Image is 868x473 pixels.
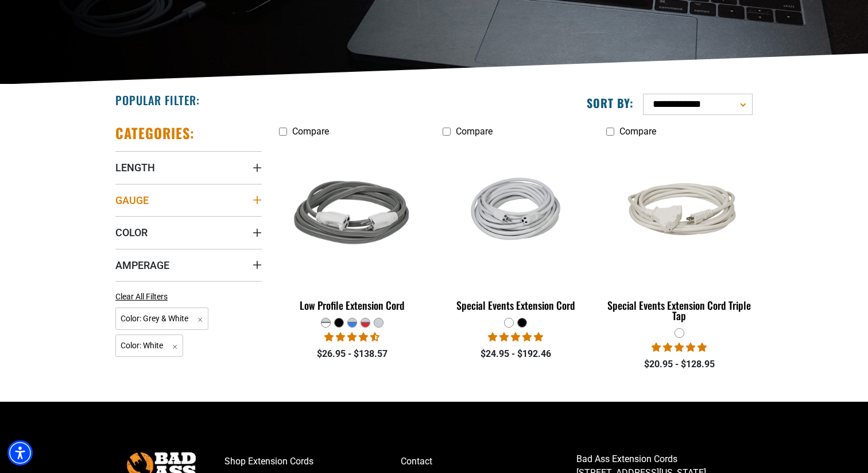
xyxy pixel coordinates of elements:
[115,292,168,301] span: Clear All Filters
[115,184,262,216] summary: Gauge
[115,291,172,303] a: Clear All Filters
[443,347,589,361] div: $24.95 - $192.46
[7,440,33,466] div: Accessibility Menu
[115,161,155,174] span: Length
[115,340,183,351] a: Color: White
[115,226,148,239] span: Color
[279,300,425,310] div: Low Profile Extension Cord
[619,126,656,137] span: Compare
[115,216,262,248] summary: Color
[324,332,379,343] span: 4.50 stars
[606,143,753,328] a: white Special Events Extension Cord Triple Tap
[606,300,753,321] div: Special Events Extension Cord Triple Tap
[115,259,169,272] span: Amperage
[456,126,493,137] span: Compare
[587,95,634,110] label: Sort by:
[115,194,149,207] span: Gauge
[292,126,329,137] span: Compare
[224,452,401,471] a: Shop Extension Cords
[443,300,589,310] div: Special Events Extension Cord
[401,452,577,471] a: Contact
[652,342,707,353] span: 5.00 stars
[115,93,200,107] h2: Popular Filter:
[115,249,262,281] summary: Amperage
[115,307,208,330] span: Color: Grey & White
[115,313,208,324] a: Color: Grey & White
[488,332,543,343] span: 5.00 stars
[115,124,195,142] h2: Categories:
[279,347,425,361] div: $26.95 - $138.57
[115,151,262,183] summary: Length
[443,167,588,262] img: white
[115,334,183,357] span: Color: White
[606,357,753,371] div: $20.95 - $128.95
[607,170,751,259] img: white
[279,143,425,317] a: grey & white Low Profile Extension Cord
[280,148,425,280] img: grey & white
[443,143,589,317] a: white Special Events Extension Cord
